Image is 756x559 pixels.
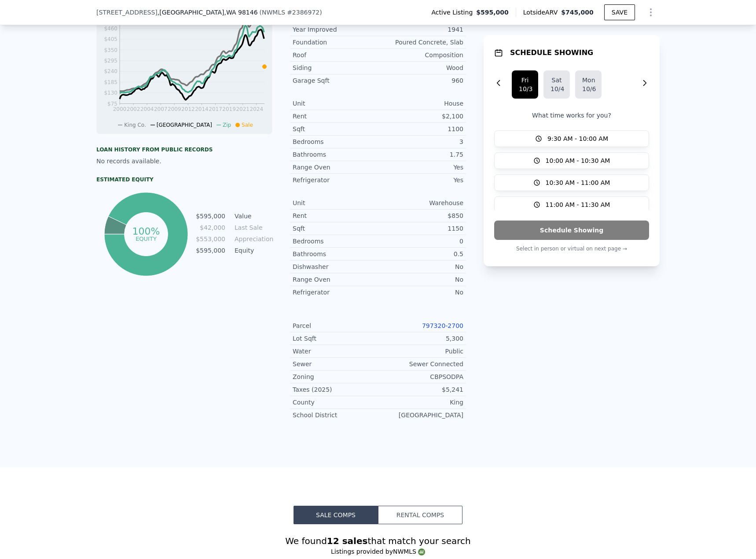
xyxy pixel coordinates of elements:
[293,372,378,381] div: Zoning
[96,176,272,183] div: Estimated Equity
[195,211,226,221] td: $595,000
[113,106,127,112] tspan: 2000
[604,4,635,20] button: SAVE
[242,122,253,128] span: Sale
[104,36,117,42] tspan: $405
[293,112,378,121] div: Rent
[140,106,154,112] tspan: 2004
[222,106,236,112] tspan: 2019
[582,76,595,85] div: Mon
[422,322,463,329] a: 797320-2700
[104,47,117,53] tspan: $350
[104,79,117,85] tspan: $185
[132,226,160,237] tspan: 100%
[260,8,322,17] div: ( )
[378,385,463,394] div: $5,241
[293,360,378,368] div: Sewer
[96,146,272,153] div: Loan history from public records
[378,63,463,72] div: Wood
[293,398,378,407] div: County
[378,163,463,172] div: Yes
[378,176,463,184] div: Yes
[519,76,531,85] div: Fri
[107,101,117,107] tspan: $75
[293,51,378,59] div: Roof
[378,347,463,356] div: Public
[550,76,563,85] div: Sat
[494,196,649,213] button: 11:00 AM - 11:30 AM
[236,106,250,112] tspan: 2021
[378,25,463,34] div: 1941
[378,199,463,207] div: Warehouse
[494,111,649,120] p: What time works for you?
[642,4,660,21] button: Show Options
[512,70,538,99] button: Fri10/3
[293,76,378,85] div: Garage Sqft
[157,122,212,128] span: [GEOGRAPHIC_DATA]
[233,211,272,221] td: Value
[96,157,272,165] div: No records available.
[195,106,209,112] tspan: 2014
[136,235,157,242] tspan: equity
[154,106,168,112] tspan: 2007
[294,506,378,524] button: Sale Comps
[195,223,226,232] td: $42,000
[250,106,264,112] tspan: 2024
[195,234,226,244] td: $553,000
[378,398,463,407] div: King
[293,288,378,297] div: Refrigerator
[293,411,378,419] div: School District
[293,163,378,172] div: Range Oven
[378,411,463,419] div: [GEOGRAPHIC_DATA]
[519,85,531,93] div: 10/3
[378,372,463,381] div: CBPSODPA
[209,106,222,112] tspan: 2017
[293,275,378,284] div: Range Oven
[293,321,378,330] div: Parcel
[378,262,463,271] div: No
[158,8,258,17] span: , [GEOGRAPHIC_DATA]
[104,90,117,96] tspan: $130
[546,178,610,187] span: 10:30 AM - 11:00 AM
[378,76,463,85] div: 960
[546,200,610,209] span: 11:00 AM - 11:30 AM
[293,125,378,133] div: Sqft
[494,243,649,254] p: Select in person or virtual on next page →
[293,237,378,246] div: Bedrooms
[104,68,117,74] tspan: $240
[293,63,378,72] div: Siding
[510,48,593,58] h1: SCHEDULE SHOWING
[293,334,378,343] div: Lot Sqft
[293,38,378,47] div: Foundation
[378,360,463,368] div: Sewer Connected
[546,156,610,165] span: 10:00 AM - 10:30 AM
[233,234,272,244] td: Appreciation
[293,211,378,220] div: Rent
[418,548,425,555] img: NWMLS Logo
[378,51,463,59] div: Composition
[293,347,378,356] div: Water
[293,250,378,258] div: Bathrooms
[582,85,595,93] div: 10/6
[293,137,378,146] div: Bedrooms
[293,385,378,394] div: Taxes (2025)
[96,8,158,17] span: [STREET_ADDRESS]
[543,70,570,99] button: Sat10/4
[476,8,509,17] span: $595,000
[181,106,195,112] tspan: 2012
[124,122,146,128] span: King Co.
[233,223,272,232] td: Last Sale
[494,221,649,240] button: Schedule Showing
[293,99,378,108] div: Unit
[96,535,660,547] div: We found that match your search
[431,8,476,17] span: Active Listing
[293,25,378,34] div: Year Improved
[378,224,463,233] div: 1150
[494,174,649,191] button: 10:30 AM - 11:00 AM
[561,9,594,16] span: $745,000
[547,134,608,143] span: 9:30 AM - 10:00 AM
[523,8,561,17] span: Lotside ARV
[127,106,140,112] tspan: 2002
[168,106,181,112] tspan: 2009
[104,26,117,32] tspan: $460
